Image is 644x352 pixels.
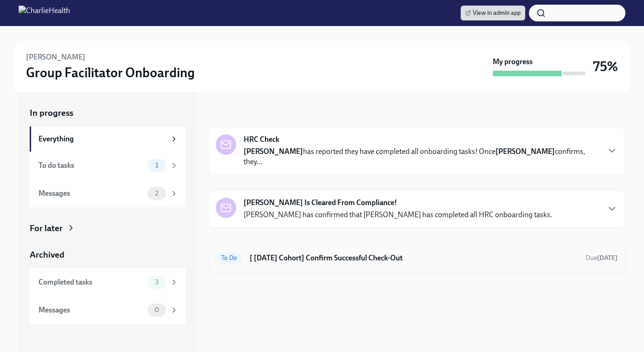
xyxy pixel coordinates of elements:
[244,134,279,145] strong: HRC Check
[216,254,242,261] span: To Do
[593,58,618,75] h3: 75%
[244,147,303,156] strong: [PERSON_NAME]
[461,6,525,20] a: View in admin app
[250,253,578,263] h6: [ [DATE] Cohort] Confirm Successful Check-Out
[586,253,618,262] span: September 26th, 2025 10:00
[149,306,165,313] span: 0
[208,107,251,119] div: In progress
[149,190,164,197] span: 2
[39,134,166,144] div: Everything
[244,146,599,167] p: has reported they have completed all onboarding tasks! Once confirms, they...
[30,179,186,207] a: Messages2
[39,305,144,315] div: Messages
[30,126,186,152] a: Everything
[30,268,186,296] a: Completed tasks3
[150,162,164,169] span: 1
[26,64,195,81] h3: Group Facilitator Onboarding
[30,222,63,234] div: For later
[586,254,618,262] span: Due
[30,249,186,261] a: Archived
[216,251,618,266] a: To Do[ [DATE] Cohort] Confirm Successful Check-OutDue[DATE]
[39,188,144,199] div: Messages
[496,147,555,156] strong: [PERSON_NAME]
[39,277,144,287] div: Completed tasks
[244,198,397,208] strong: [PERSON_NAME] Is Cleared From Compliance!
[493,57,533,67] strong: My progress
[244,210,552,220] p: [PERSON_NAME] has confirmed that [PERSON_NAME] has completed all HRC onboarding tasks.
[30,296,186,324] a: Messages0
[30,152,186,179] a: To do tasks1
[149,279,164,286] span: 3
[19,6,70,20] img: CharlieHealth
[26,52,85,62] h6: [PERSON_NAME]
[465,8,521,18] span: View in admin app
[30,107,186,119] a: In progress
[597,254,618,262] strong: [DATE]
[39,160,144,171] div: To do tasks
[30,222,186,234] a: For later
